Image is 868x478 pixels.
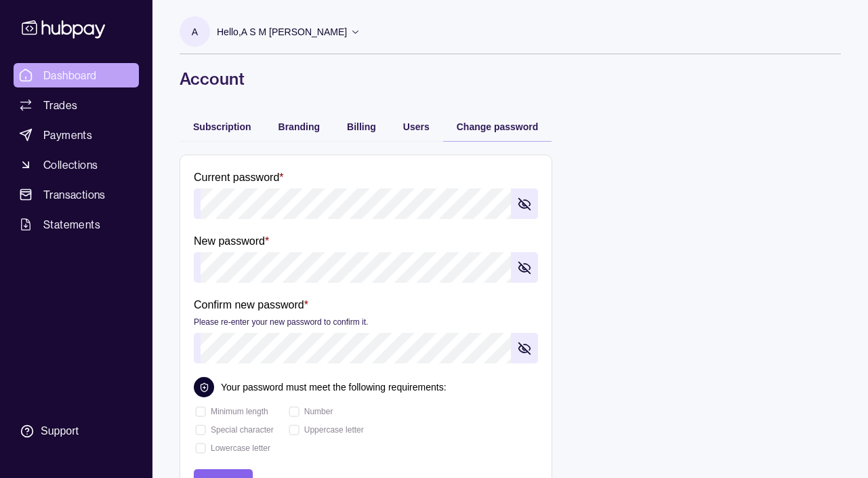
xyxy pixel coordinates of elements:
a: Support [14,417,139,445]
input: Current password [201,188,511,219]
a: Trades [14,93,139,117]
p: Please re-enter your new password to confirm it. [194,317,368,327]
p: Confirm new password [194,299,304,311]
span: Change password [457,121,539,132]
p: Hello, A S M [PERSON_NAME] [217,24,347,39]
div: animation [194,441,207,455]
h1: Account [180,68,841,89]
span: Subscription [193,121,251,132]
input: Confirm new password [201,333,511,363]
p: Special character [211,422,274,437]
span: Statements [43,216,100,233]
span: Collections [43,157,98,173]
a: Transactions [14,182,139,207]
span: Dashboard [43,67,97,83]
p: Number [304,404,333,419]
div: animation [287,423,301,437]
p: Minimum length [211,404,268,419]
span: Trades [43,97,77,113]
a: Payments [14,123,139,147]
p: Lowercase letter [211,441,270,456]
span: Users [403,121,430,132]
p: Your password must meet the following requirements: [221,380,447,395]
a: Collections [14,153,139,177]
span: Payments [43,127,92,143]
label: Confirm new password [194,296,368,330]
span: Branding [278,121,320,132]
a: Dashboard [14,63,139,87]
p: A [192,24,198,39]
span: Transactions [43,186,106,203]
p: Current password [194,172,279,183]
label: New password [194,233,269,249]
div: animation [287,405,301,418]
div: animation [194,405,207,418]
input: New password [201,252,511,283]
div: Support [41,424,79,439]
p: New password [194,235,265,247]
span: Billing [347,121,376,132]
p: Uppercase letter [304,422,364,437]
div: animation [194,423,207,437]
label: Current password [194,169,284,185]
a: Statements [14,212,139,237]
